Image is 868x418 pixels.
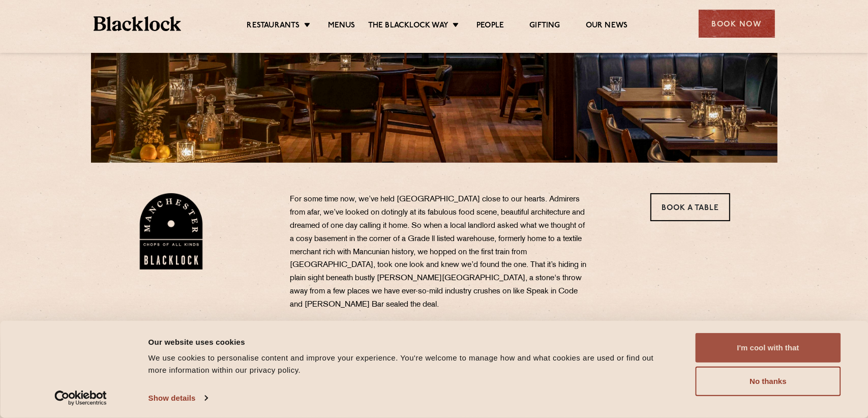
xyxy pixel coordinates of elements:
[586,21,628,32] a: Our News
[148,391,207,406] a: Show details
[148,336,673,348] div: Our website uses cookies
[650,193,730,221] a: Book a Table
[247,21,300,32] a: Restaurants
[529,21,560,32] a: Gifting
[476,21,504,32] a: People
[696,367,841,396] button: No thanks
[94,16,182,31] img: BL_Textured_Logo-footer-cropped.svg
[138,193,204,270] img: BL_Manchester_Logo-bleed.png
[696,333,841,363] button: I'm cool with that
[36,391,125,406] a: Usercentrics Cookiebot - opens in a new window
[290,193,590,312] p: For some time now, we’ve held [GEOGRAPHIC_DATA] close to our hearts. Admirers from afar, we’ve lo...
[699,10,775,38] div: Book Now
[148,352,673,376] div: We use cookies to personalise content and improve your experience. You're welcome to manage how a...
[328,21,355,32] a: Menus
[368,21,448,32] a: The Blacklock Way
